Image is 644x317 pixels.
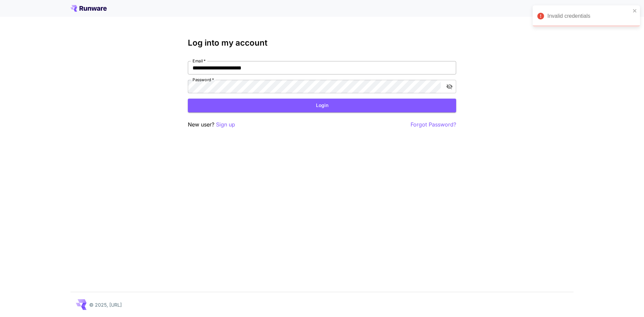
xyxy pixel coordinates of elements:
[443,81,455,93] button: toggle password visibility
[411,120,456,129] button: Forgot Password?
[193,77,214,83] label: Password
[188,99,456,112] button: Login
[188,120,235,129] p: New user?
[547,12,631,20] div: Invalid credentials
[633,8,637,13] button: close
[89,301,122,308] p: © 2025, [URL]
[188,38,456,48] h3: Log into my account
[193,58,206,64] label: Email
[216,120,235,129] button: Sign up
